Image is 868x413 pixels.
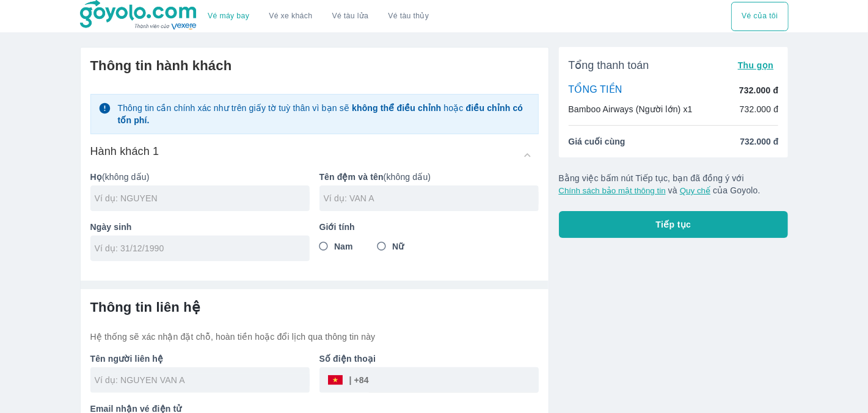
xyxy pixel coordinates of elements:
p: 732.000 đ [739,84,778,96]
div: choose transportation mode [198,2,439,31]
b: Tên đệm và tên [319,172,384,182]
div: choose transportation mode [731,2,788,31]
a: Vé máy bay [208,12,249,21]
p: Bamboo Airways (Người lớn) x1 [569,103,693,115]
button: Vé tàu thủy [378,2,439,31]
button: Vé của tôi [731,2,788,31]
p: (không dấu) [90,171,310,183]
b: Số điện thoại [319,354,376,364]
p: Giới tính [319,221,539,233]
strong: không thể điều chỉnh [352,103,441,113]
span: Thu gọn [738,60,774,70]
input: Ví dụ: NGUYEN VAN A [95,374,310,386]
span: Nam [334,240,353,253]
span: Giá cuối cùng [569,135,625,148]
button: Quy chế [680,186,710,195]
span: 732.000 đ [740,135,778,148]
input: Ví dụ: NGUYEN [95,192,310,204]
input: Ví dụ: VAN A [324,192,539,204]
p: Hệ thống sẽ xác nhận đặt chỗ, hoàn tiền hoặc đổi lịch qua thông tin này [90,331,539,343]
h6: Thông tin liên hệ [90,299,539,316]
button: Chính sách bảo mật thông tin [559,186,666,195]
span: Tiếp tục [656,218,691,231]
a: Vé tàu lửa [323,2,379,31]
p: Bằng việc bấm nút Tiếp tục, bạn đã đồng ý với và của Goyolo. [559,172,789,196]
p: (không dấu) [319,171,539,183]
h6: Thông tin hành khách [90,57,539,74]
h6: Hành khách 1 [90,144,159,159]
button: Thu gọn [733,57,779,74]
span: Tổng thanh toán [569,58,649,73]
b: Tên người liên hệ [90,354,164,364]
p: TỔNG TIỀN [569,84,622,97]
input: Ví dụ: 31/12/1990 [95,242,297,254]
p: 732.000 đ [740,103,779,115]
b: Họ [90,172,102,182]
a: Vé xe khách [269,12,312,21]
p: Thông tin cần chính xác như trên giấy tờ tuỳ thân vì bạn sẽ hoặc [117,102,530,126]
span: Nữ [392,240,404,253]
p: Ngày sinh [90,221,310,233]
button: Tiếp tục [559,211,789,238]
